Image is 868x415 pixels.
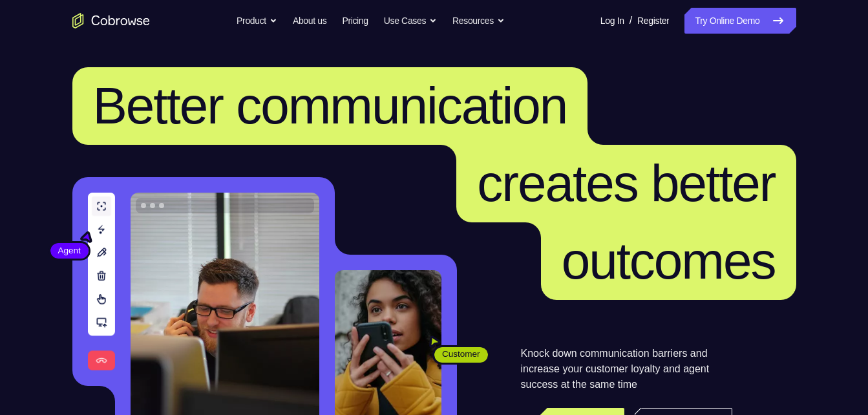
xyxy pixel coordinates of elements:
[600,8,624,34] a: Log In
[521,346,732,392] p: Knock down communication barriers and increase your customer loyalty and agent success at the sam...
[72,13,150,28] a: Go to the home page
[93,77,567,134] span: Better communication
[452,8,505,34] button: Resources
[477,154,775,212] span: creates better
[684,8,796,34] a: Try Online Demo
[562,232,776,290] span: outcomes
[384,8,437,34] button: Use Cases
[342,8,368,34] a: Pricing
[637,8,669,34] a: Register
[237,8,277,34] button: Product
[630,13,632,28] span: /
[293,8,326,34] a: About us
